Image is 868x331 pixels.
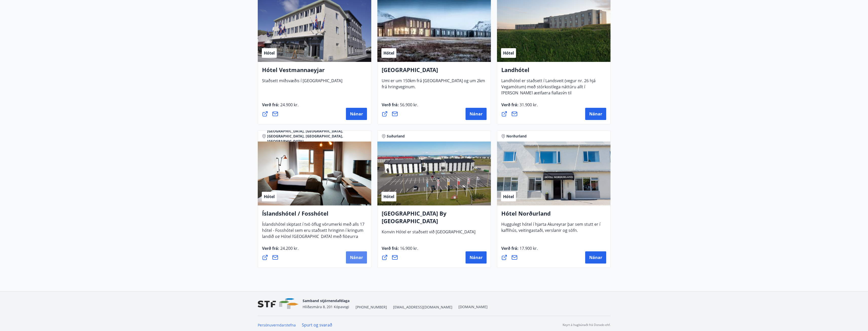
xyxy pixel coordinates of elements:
span: Verð frá : [382,102,418,112]
span: Hótel [264,194,275,199]
button: Nánar [466,108,487,120]
span: Hótel [264,50,275,56]
span: Norðurland [506,134,527,139]
span: Hlíðasmára 8, 201 Kópavogi [303,304,349,309]
span: Hótel [503,194,514,199]
span: Nánar [470,111,483,117]
span: Nánar [350,255,363,260]
span: Nánar [350,111,363,117]
span: Suðurland [387,134,405,139]
span: Hótel [383,194,394,199]
span: Konvin Hótel er staðsett við [GEOGRAPHIC_DATA] [382,229,475,239]
span: Íslandshótel skiptast í tvö öflug vörumerki með alls 17 hótel - Fosshótel sem eru staðsett hringi... [262,221,364,249]
span: Verð frá : [382,246,418,255]
span: Verð frá : [262,102,299,112]
h4: Íslandshótel / Fosshótel [262,210,367,221]
span: 24.900 kr. [279,102,299,108]
span: Hótel [503,50,514,56]
span: 24.200 kr. [279,246,299,251]
img: vjCaq2fThgY3EUYqSgpjEiBg6WP39ov69hlhuPVN.png [258,298,299,309]
span: Samband stjórnendafélaga [303,298,349,303]
button: Nánar [585,108,606,120]
span: Nánar [589,111,602,117]
span: Nánar [589,255,602,260]
button: Nánar [466,251,487,264]
h4: Hótel Vestmannaeyjar [262,66,367,78]
span: 16.900 kr. [399,246,418,251]
a: Spurt og svarað [302,322,332,328]
span: Staðsett miðsvæðis í [GEOGRAPHIC_DATA] [262,78,342,88]
span: [PHONE_NUMBER] [356,305,387,310]
button: Nánar [346,251,367,264]
p: Keyrt á hugbúnaði frá Dorado ehf. [563,323,611,327]
span: [EMAIL_ADDRESS][DOMAIN_NAME] [393,305,452,310]
span: Hótel [383,50,394,56]
button: Nánar [585,251,606,264]
h4: [GEOGRAPHIC_DATA] By [GEOGRAPHIC_DATA] [382,210,487,229]
span: Verð frá : [501,102,538,112]
span: [GEOGRAPHIC_DATA], [GEOGRAPHIC_DATA], [GEOGRAPHIC_DATA], [GEOGRAPHIC_DATA], [GEOGRAPHIC_DATA] [267,129,367,144]
h4: [GEOGRAPHIC_DATA] [382,66,487,78]
span: 56.900 kr. [399,102,418,108]
h4: Landhótel [501,66,606,78]
a: [DOMAIN_NAME] [458,304,488,309]
span: Umi er um 150km frá [GEOGRAPHIC_DATA] og um 2km frá hringveginum. [382,78,485,94]
span: 17.900 kr. [519,246,538,251]
a: Persónuverndarstefna [258,323,296,327]
span: Verð frá : [501,246,538,255]
span: Landhótel er staðsett í Landsveit (vegur nr. 26 hjá Vegamótum) með stórkostlega náttúru allt í [P... [501,78,596,112]
span: Verð frá : [262,246,299,255]
h4: Hótel Norðurland [501,210,606,221]
button: Nánar [346,108,367,120]
span: Nánar [470,255,483,260]
span: 31.900 kr. [519,102,538,108]
span: Huggulegt hótel í hjarta Akureyrar þar sem stutt er í kaffihús, veitingastaði, verslanir og söfn. [501,221,600,237]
